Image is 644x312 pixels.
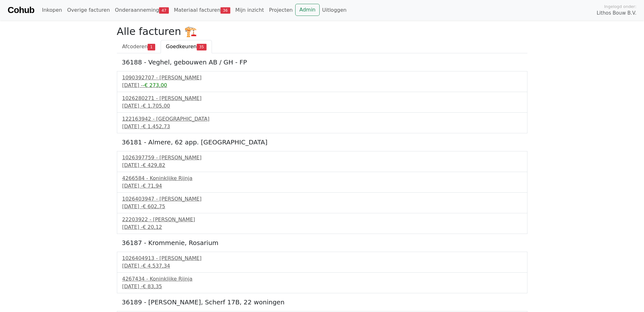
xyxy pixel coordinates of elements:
[65,4,112,17] a: Overige facturen
[266,4,295,17] a: Projecten
[143,123,170,129] span: € 1.452,73
[143,183,162,189] span: € 71,94
[122,162,522,169] div: [DATE] -
[122,95,522,102] div: 1026280271 - [PERSON_NAME]
[143,203,165,209] span: € 602,75
[122,154,522,162] div: 1026397759 - [PERSON_NAME]
[148,44,155,50] span: 1
[122,138,522,146] h5: 36181 - Almere, 62 app. [GEOGRAPHIC_DATA]
[39,4,64,17] a: Inkopen
[122,175,522,190] a: 4266584 - Koninklijke Rijnja[DATE] -€ 71,94
[117,40,161,53] a: Afcoderen1
[197,44,207,50] span: 35
[159,7,169,14] span: 47
[122,239,522,247] h5: 36187 - Krommenie, Rosarium
[320,4,349,17] a: Uitloggen
[122,283,522,290] div: [DATE] -
[122,195,522,203] div: 1026403947 - [PERSON_NAME]
[122,275,522,290] a: 4267434 - Koninklijke Rijnja[DATE] -€ 83,35
[122,255,522,270] a: 1026404913 - [PERSON_NAME][DATE] -€ 4.537,34
[143,224,162,230] span: € 20,12
[122,255,522,262] div: 1026404913 - [PERSON_NAME]
[8,3,34,18] a: Cohub
[597,10,636,17] span: Lithos Bouw B.V.
[171,4,233,17] a: Materiaal facturen36
[122,203,522,210] div: [DATE] -
[122,102,522,110] div: [DATE] -
[295,4,320,16] a: Admin
[143,103,170,109] span: € 1.705,00
[122,216,522,231] a: 22203922 - [PERSON_NAME][DATE] -€ 20,12
[220,7,230,14] span: 36
[117,25,527,37] h2: Alle facturen 🏗️
[604,3,636,10] span: Ingelogd onder:
[122,95,522,110] a: 1026280271 - [PERSON_NAME][DATE] -€ 1.705,00
[122,182,522,190] div: [DATE] -
[122,82,522,89] div: [DATE] -
[122,123,522,130] div: [DATE] -
[143,162,165,168] span: € 429,82
[122,216,522,223] div: 22203922 - [PERSON_NAME]
[143,283,162,289] span: € 83,35
[122,175,522,182] div: 4266584 - Koninklijke Rijnja
[122,74,522,82] div: 1090392707 - [PERSON_NAME]
[122,154,522,169] a: 1026397759 - [PERSON_NAME][DATE] -€ 429,82
[122,115,522,123] div: 122163942 - [GEOGRAPHIC_DATA]
[122,298,522,306] h5: 36189 - [PERSON_NAME], Scherf 17B, 22 woningen
[122,223,522,231] div: [DATE] -
[161,40,212,53] a: Goedkeuren35
[122,58,522,66] h5: 36188 - Veghel, gebouwen AB / GH - FP
[122,195,522,210] a: 1026403947 - [PERSON_NAME][DATE] -€ 602,75
[233,4,267,17] a: Mijn inzicht
[122,262,522,270] div: [DATE] -
[122,115,522,130] a: 122163942 - [GEOGRAPHIC_DATA][DATE] -€ 1.452,73
[112,4,171,17] a: Onderaanneming47
[122,275,522,283] div: 4267434 - Koninklijke Rijnja
[122,74,522,89] a: 1090392707 - [PERSON_NAME][DATE] --€ 273,00
[166,43,197,50] span: Goedkeuren
[143,82,167,88] span: -€ 273,00
[122,43,148,50] span: Afcoderen
[143,263,170,269] span: € 4.537,34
